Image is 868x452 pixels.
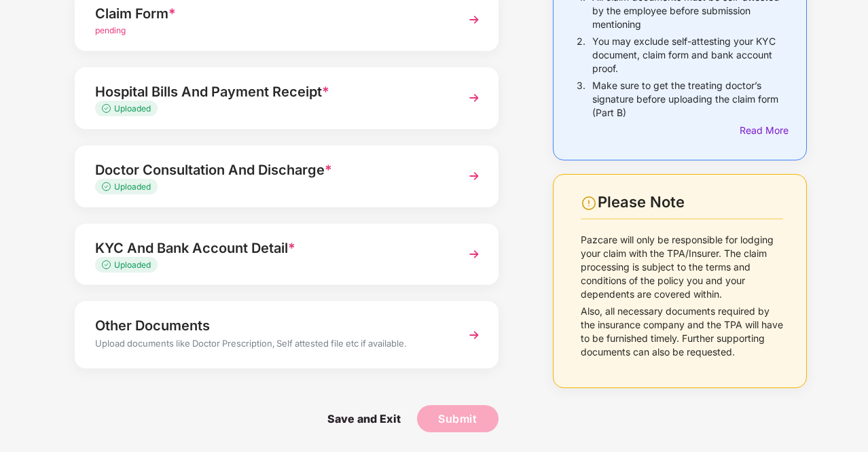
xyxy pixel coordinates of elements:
div: Please Note [598,193,783,211]
img: svg+xml;base64,PHN2ZyBpZD0iTmV4dCIgeG1sbnM9Imh0dHA6Ly93d3cudzMub3JnLzIwMDAvc3ZnIiB3aWR0aD0iMzYiIG... [462,7,486,32]
p: Also, all necessary documents required by the insurance company and the TPA will have to be furni... [581,305,783,359]
div: Doctor Consultation And Discharge [95,159,446,181]
img: svg+xml;base64,PHN2ZyB4bWxucz0iaHR0cDovL3d3dy53My5vcmcvMjAwMC9zdmciIHdpZHRoPSIxMy4zMzMiIGhlaWdodD... [102,104,114,113]
p: You may exclude self-attesting your KYC document, claim form and bank account proof. [592,35,783,75]
p: 3. [577,79,585,120]
img: svg+xml;base64,PHN2ZyB4bWxucz0iaHR0cDovL3d3dy53My5vcmcvMjAwMC9zdmciIHdpZHRoPSIxMy4zMzMiIGhlaWdodD... [102,182,114,191]
img: svg+xml;base64,PHN2ZyBpZD0iTmV4dCIgeG1sbnM9Imh0dHA6Ly93d3cudzMub3JnLzIwMDAvc3ZnIiB3aWR0aD0iMzYiIG... [462,86,486,110]
p: 2. [577,35,585,75]
div: Upload documents like Doctor Prescription, Self attested file etc if available. [95,336,446,354]
span: Uploaded [114,181,151,192]
p: Pazcare will only be responsible for lodging your claim with the TPA/Insurer. The claim processin... [581,233,783,301]
img: svg+xml;base64,PHN2ZyB4bWxucz0iaHR0cDovL3d3dy53My5vcmcvMjAwMC9zdmciIHdpZHRoPSIxMy4zMzMiIGhlaWdodD... [102,260,114,269]
span: Save and Exit [314,405,414,432]
img: svg+xml;base64,PHN2ZyBpZD0iTmV4dCIgeG1sbnM9Imh0dHA6Ly93d3cudzMub3JnLzIwMDAvc3ZnIiB3aWR0aD0iMzYiIG... [462,164,486,188]
span: pending [95,25,126,35]
p: Make sure to get the treating doctor’s signature before uploading the claim form (Part B) [592,79,783,120]
div: Read More [740,123,783,138]
div: Hospital Bills And Payment Receipt [95,81,446,103]
img: svg+xml;base64,PHN2ZyBpZD0iV2FybmluZ18tXzI0eDI0IiBkYXRhLW5hbWU9Ildhcm5pbmcgLSAyNHgyNCIgeG1sbnM9Im... [581,195,597,211]
img: svg+xml;base64,PHN2ZyBpZD0iTmV4dCIgeG1sbnM9Imh0dHA6Ly93d3cudzMub3JnLzIwMDAvc3ZnIiB3aWR0aD0iMzYiIG... [462,242,486,266]
span: Uploaded [114,103,151,114]
span: Uploaded [114,260,151,270]
div: Claim Form [95,3,446,24]
div: KYC And Bank Account Detail [95,237,446,259]
img: svg+xml;base64,PHN2ZyBpZD0iTmV4dCIgeG1sbnM9Imh0dHA6Ly93d3cudzMub3JnLzIwMDAvc3ZnIiB3aWR0aD0iMzYiIG... [462,323,486,347]
button: Submit [417,405,499,432]
div: Other Documents [95,315,446,336]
